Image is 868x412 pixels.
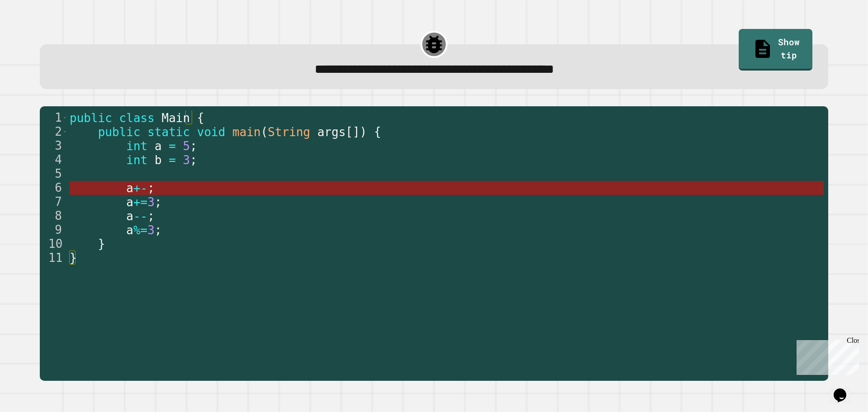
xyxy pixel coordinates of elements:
div: 4 [40,153,68,167]
span: class [119,111,154,125]
span: Toggle code folding, rows 2 through 10 [62,125,67,139]
span: b [154,153,161,167]
span: a [126,195,133,209]
span: = [169,153,176,167]
span: a [126,181,133,195]
span: Main [161,111,190,125]
div: Chat with us now!Close [4,4,62,57]
iframe: chat widget [830,376,859,403]
span: += [133,195,147,209]
span: = [169,139,176,153]
span: static [147,125,190,139]
span: int [126,139,147,153]
div: 1 [40,111,68,125]
span: %= [133,223,147,237]
div: 10 [40,237,68,251]
div: 3 [40,139,68,153]
iframe: chat widget [793,336,859,375]
span: String [268,125,310,139]
span: 3 [147,223,155,237]
span: a [126,223,133,237]
a: Show tip [739,29,812,71]
span: args [317,125,346,139]
div: 11 [40,251,68,265]
div: 9 [40,223,68,237]
span: a [126,209,133,223]
span: 3 [147,195,155,209]
span: +- [133,181,147,195]
span: 3 [183,153,190,167]
span: 5 [183,139,190,153]
span: -- [133,209,147,223]
span: int [126,153,147,167]
div: 5 [40,167,68,181]
span: Toggle code folding, rows 1 through 11 [62,111,67,125]
span: main [232,125,261,139]
span: void [197,125,225,139]
span: public [98,125,140,139]
div: 2 [40,125,68,139]
span: public [70,111,112,125]
div: 6 [40,181,68,195]
div: 7 [40,195,68,209]
div: 8 [40,209,68,223]
span: a [154,139,161,153]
